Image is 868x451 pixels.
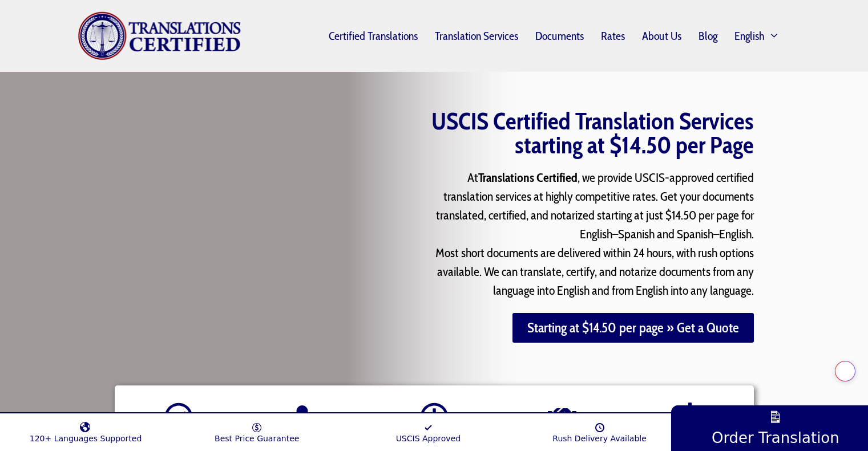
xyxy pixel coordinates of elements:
span: USCIS Approved [396,434,461,443]
nav: Primary [241,22,791,50]
a: USCIS Approved [342,416,514,443]
span: Rush Delivery Available [552,434,647,443]
span: Order Translation [712,429,839,446]
p: At , we provide USCIS-approved certified translation services at highly competitive rates. Get yo... [417,168,754,300]
a: English [726,22,791,50]
h1: USCIS Certified Translation Services starting at $14.50 per Page [394,109,754,157]
span: English [734,31,765,40]
strong: Translations Certified [478,170,578,185]
span: Best Price Guarantee [215,434,299,443]
a: Certified Translations [320,23,426,49]
a: Rush Delivery Available [514,416,685,443]
a: About Us [633,23,690,49]
a: Rates [592,23,633,49]
a: Documents [527,23,592,49]
a: Translation Services [426,23,527,49]
a: Starting at $14.50 per page » Get a Quote [512,313,754,343]
a: Best Price Guarantee [171,416,342,443]
a: Blog [690,23,726,49]
span: 120+ Languages Supported [30,434,142,443]
img: Translations Certified [78,11,242,60]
